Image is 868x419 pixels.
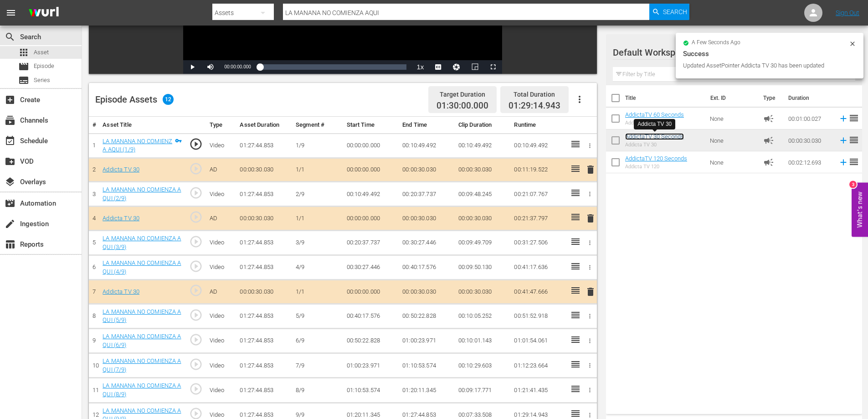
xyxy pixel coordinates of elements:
td: 7/9 [292,353,343,378]
td: 00:00:30.030 [236,280,292,304]
svg: Add to Episode [838,157,848,167]
button: delete [585,285,596,299]
td: 10 [89,353,99,378]
div: 3 [849,181,857,188]
td: None [706,108,760,129]
td: 00:09:49.709 [455,231,511,255]
td: 00:10:49.492 [343,182,399,207]
td: Video [206,329,236,353]
td: 01:27:44.853 [236,329,292,353]
td: 00:01:00.027 [785,108,835,129]
td: 4/9 [292,255,343,280]
a: LA MANANA NO COMIENZA AQUI (8/9) [103,382,181,398]
td: Video [206,353,236,378]
td: 01:10:53.574 [343,378,399,403]
td: 01:27:44.853 [236,255,292,280]
td: 00:09:48.245 [455,182,511,207]
button: Picture-in-Picture [466,60,484,74]
td: 01:20:11.345 [399,378,455,403]
td: 00:02:12.693 [785,151,835,173]
button: Search [649,4,689,20]
td: Video [206,304,236,328]
span: play_circle_outline [189,210,203,224]
td: 00:51:52.918 [510,304,566,328]
span: Channels [5,115,15,126]
td: Video [206,378,236,403]
td: None [706,129,760,151]
button: Open Feedback Widget [852,182,868,237]
a: LA MANANA NO COMIENZA AQUI (7/9) [103,357,181,373]
td: None [706,151,760,173]
span: 01:29:14.943 [508,100,560,111]
div: Addicta TV 60 [625,120,684,126]
button: Fullscreen [484,60,502,74]
td: 00:00:30.030 [785,129,835,151]
th: Start Time [343,117,399,134]
td: 1/1 [292,207,343,231]
span: Create [5,94,15,105]
td: 00:00:30.030 [455,280,511,304]
div: Addicta TV 30 [625,142,684,148]
a: Sign Out [836,9,859,16]
th: Runtime [510,117,566,134]
button: Play [183,60,201,74]
a: LA MANANA NO COMIENZA AQUI (2/9) [103,186,181,202]
td: 1/1 [292,158,343,182]
a: AddictaTV 120 Seconds [625,155,687,162]
span: play_circle_outline [189,186,203,200]
td: 5 [89,231,99,255]
th: Ext. ID [705,85,758,111]
a: LA MANANA NO COMIENZA AQUI (4/9) [103,259,181,275]
td: 3 [89,182,99,207]
th: Clip Duration [455,117,511,134]
td: 4 [89,207,99,231]
td: 00:41:17.636 [510,255,566,280]
td: 00:00:30.030 [399,280,455,304]
span: Overlays [5,176,15,187]
td: Video [206,133,236,158]
div: Episode Assets [95,94,174,105]
svg: Add to Episode [838,114,848,124]
td: 1/9 [292,133,343,158]
td: 6 [89,255,99,280]
a: Addicta TV 30 [103,288,139,295]
th: # [89,117,99,134]
span: Ad [763,157,774,168]
td: 00:30:27.446 [343,255,399,280]
td: 00:40:17.576 [399,255,455,280]
td: 00:11:19.522 [510,158,566,182]
span: play_circle_outline [189,259,203,273]
td: 00:21:07.767 [510,182,566,207]
td: 01:21:41.435 [510,378,566,403]
td: 01:00:23.971 [399,329,455,353]
span: delete [585,213,596,224]
span: delete [585,286,596,297]
a: Addicta TV 30 [103,166,139,173]
td: 01:27:44.853 [236,304,292,328]
td: 11 [89,378,99,403]
td: 00:00:30.030 [236,207,292,231]
td: 00:10:29.603 [455,353,511,378]
th: Duration [783,85,837,111]
td: 00:00:30.030 [236,158,292,182]
td: 8 [89,304,99,328]
span: play_circle_outline [189,284,203,297]
td: 2/9 [292,182,343,207]
a: AddictaTV 60 Seconds [625,111,684,118]
td: 00:00:30.030 [455,207,511,231]
td: 1 [89,133,99,158]
span: Ingestion [5,218,15,229]
span: reorder [848,156,859,167]
span: delete [585,164,596,175]
td: 00:10:49.492 [399,133,455,158]
button: Playback Rate [411,60,429,74]
svg: Add to Episode [838,135,848,145]
td: 00:00:00.000 [343,158,399,182]
th: Type [758,85,783,111]
td: 00:10:01.143 [455,329,511,353]
div: Default Workspace [613,40,845,65]
td: 00:31:27.506 [510,231,566,255]
a: Addicta TV 30 [103,215,139,222]
th: Asset Title [99,117,185,134]
td: AD [206,207,236,231]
